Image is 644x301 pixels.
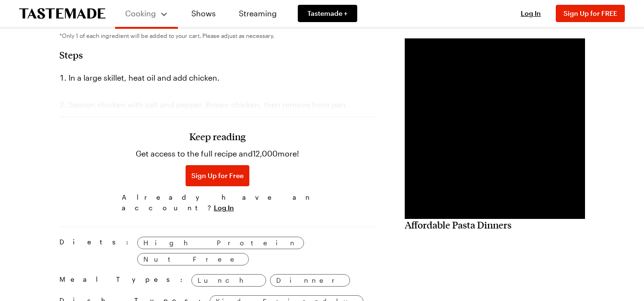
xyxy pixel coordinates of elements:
button: Sign Up for Free [186,165,249,186]
span: Sign Up for FREE [563,9,617,17]
a: Lunch [191,274,266,287]
p: *Only 1 of each ingredient will be added to your cart. Please adjust as necessary. [59,32,376,39]
h2: Steps [59,49,376,60]
span: Cooking [125,9,156,18]
span: Meal Types: [59,274,187,287]
video-js: Video Player [405,38,585,219]
a: Dinner [270,274,350,287]
a: Nut Free [137,253,249,265]
a: Tastemade + [298,5,357,22]
button: Sign Up for FREE [556,5,625,22]
span: Sign Up for Free [191,171,244,181]
button: Log In [512,9,550,18]
span: Log In [521,9,541,17]
span: Dinner [276,275,344,286]
li: In a large skillet, heat oil and add chicken. [59,70,376,85]
h2: Affordable Pasta Dinners [405,219,585,230]
a: High Protein [137,237,304,249]
span: Lunch [198,275,260,286]
span: Diets: [59,237,133,265]
button: Log In [214,203,234,213]
span: Tastemade + [307,9,348,18]
h3: Keep reading [189,131,246,142]
span: Nut Free [143,254,243,265]
p: Get access to the full recipe and 12,000 more! [136,148,299,159]
button: Cooking [125,4,168,23]
a: To Tastemade Home Page [19,8,105,19]
span: Already have an account? [122,192,314,213]
span: High Protein [143,238,298,248]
